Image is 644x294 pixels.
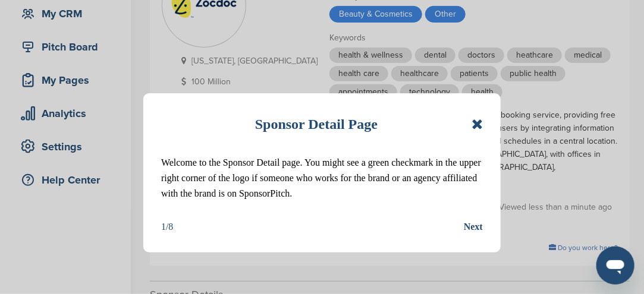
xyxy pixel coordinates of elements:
button: Next [464,219,483,235]
h1: Sponsor Detail Page [255,111,378,137]
p: Welcome to the Sponsor Detail page. You might see a green checkmark in the upper right corner of ... [161,155,483,201]
iframe: Button to launch messaging window [596,246,634,284]
div: 1/8 [161,219,173,235]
